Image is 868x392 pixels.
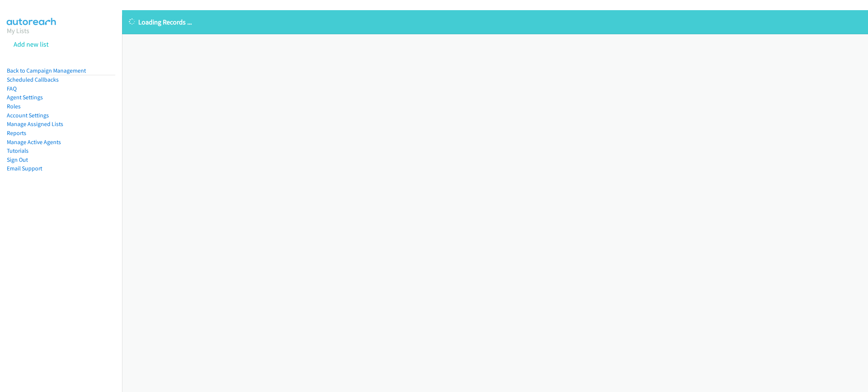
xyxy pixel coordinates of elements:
a: Account Settings [7,112,49,119]
a: Roles [7,103,21,110]
a: Back to Campaign Management [7,67,86,74]
a: Scheduled Callbacks [7,76,59,83]
a: Add new list [14,40,49,49]
a: Sign Out [7,156,28,163]
a: Manage Active Agents [7,138,61,146]
a: Manage Assigned Lists [7,120,63,128]
a: FAQ [7,85,17,92]
p: Loading Records ... [129,17,861,27]
a: My Lists [7,26,29,35]
a: Reports [7,129,26,137]
a: Tutorials [7,147,29,154]
a: Agent Settings [7,94,43,101]
a: Email Support [7,165,42,172]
